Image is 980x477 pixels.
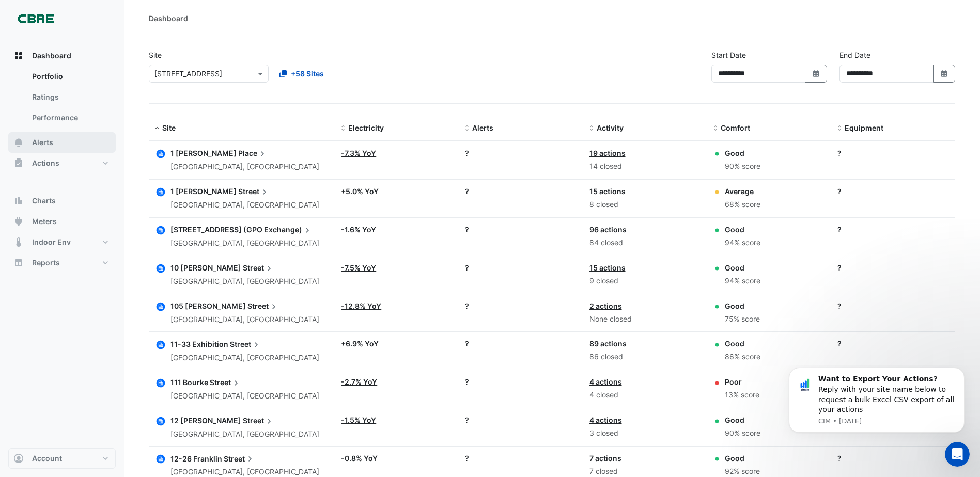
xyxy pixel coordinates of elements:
[32,51,71,61] span: Dashboard
[341,339,379,348] a: +6.9% YoY
[149,13,188,24] div: Dashboard
[8,211,116,232] button: Meters
[224,453,255,464] span: Street
[230,338,261,349] span: Street
[589,351,701,363] div: 86 closed
[341,454,378,463] a: -0.8% YoY
[839,50,870,60] label: End Date
[465,262,577,273] div: ?
[589,149,626,157] a: 19 actions
[589,225,627,234] a: 96 actions
[32,453,62,464] span: Account
[273,65,331,83] button: +58 Sites
[725,338,760,349] div: Good
[845,123,883,132] span: Equipment
[291,68,324,79] span: +58 Sites
[170,378,208,387] span: 111 Bourke
[589,199,701,211] div: 8 closed
[472,123,493,132] span: Alerts
[725,262,760,273] div: Good
[170,263,241,272] span: 10 [PERSON_NAME]
[8,45,116,66] button: Dashboard
[8,190,116,211] button: Charts
[940,69,949,78] fa-icon: Select Date
[725,237,760,249] div: 94% score
[725,186,760,197] div: Average
[341,263,376,272] a: -7.5% YoY
[12,8,59,29] img: Company Logo
[837,186,949,197] div: ?
[589,275,701,287] div: 9 closed
[589,454,621,463] a: 7 actions
[589,301,622,310] a: 2 actions
[32,258,60,268] span: Reports
[341,149,376,157] a: -7.3% YoY
[32,237,71,247] span: Indoor Env
[589,427,701,439] div: 3 closed
[170,390,319,402] div: [GEOGRAPHIC_DATA], [GEOGRAPHIC_DATA]
[725,148,760,158] div: Good
[465,148,577,158] div: ?
[721,123,750,132] span: Comfort
[465,186,577,197] div: ?
[210,376,241,388] span: Street
[589,187,626,196] a: 15 actions
[725,351,760,363] div: 86% score
[8,153,116,173] button: Actions
[341,416,376,424] a: -1.5% YoY
[170,225,262,234] span: [STREET_ADDRESS] (GPO
[13,237,24,247] app-icon: Indoor Env
[725,376,759,387] div: Poor
[725,313,760,325] div: 75% score
[170,352,319,364] div: [GEOGRAPHIC_DATA], [GEOGRAPHIC_DATA]
[170,187,237,196] span: 1 [PERSON_NAME]
[170,149,237,157] span: 1 [PERSON_NAME]
[589,377,622,386] a: 4 actions
[32,137,53,148] span: Alerts
[341,377,377,386] a: -2.7% YoY
[725,453,760,464] div: Good
[589,339,627,348] a: 89 actions
[465,338,577,349] div: ?
[837,148,949,158] div: ?
[8,232,116,252] button: Indoor Env
[589,161,701,172] div: 14 closed
[711,50,746,60] label: Start Date
[465,376,577,387] div: ?
[945,442,970,467] iframe: Intercom live chat
[589,416,622,424] a: 4 actions
[597,123,624,132] span: Activity
[13,258,24,268] app-icon: Reports
[13,158,24,168] app-icon: Actions
[243,415,274,426] span: Street
[170,276,319,288] div: [GEOGRAPHIC_DATA], [GEOGRAPHIC_DATA]
[243,262,274,274] span: Street
[238,186,270,197] span: Street
[8,132,116,153] button: Alerts
[725,300,760,311] div: Good
[24,87,116,107] a: Ratings
[13,51,24,61] app-icon: Dashboard
[32,216,57,227] span: Meters
[837,224,949,235] div: ?
[348,123,384,132] span: Electricity
[170,340,228,348] span: 11-33 Exhibition
[589,389,701,401] div: 4 closed
[170,199,319,211] div: [GEOGRAPHIC_DATA], [GEOGRAPHIC_DATA]
[465,224,577,235] div: ?
[812,69,821,78] fa-icon: Select Date
[170,416,241,425] span: 12 [PERSON_NAME]
[465,453,577,464] div: ?
[170,161,319,173] div: [GEOGRAPHIC_DATA], [GEOGRAPHIC_DATA]
[13,196,24,206] app-icon: Charts
[837,262,949,273] div: ?
[725,224,760,235] div: Good
[725,415,760,425] div: Good
[589,313,701,325] div: None closed
[264,224,313,235] span: Exchange)
[238,148,268,159] span: Place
